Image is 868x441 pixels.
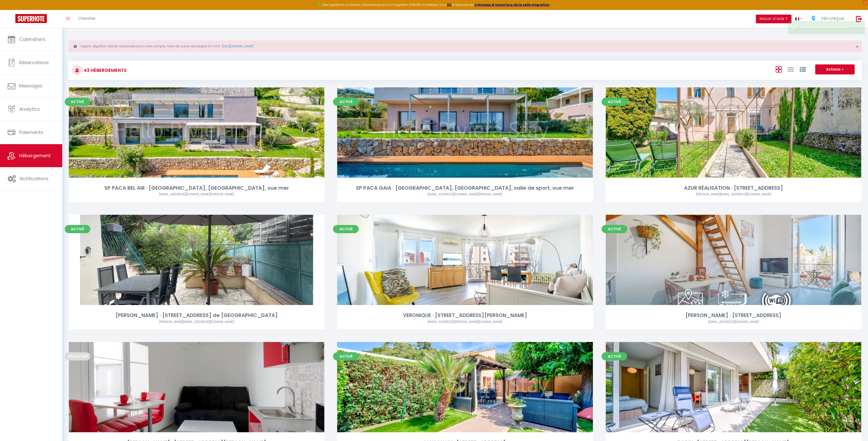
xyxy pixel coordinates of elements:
div: Airbnb [69,320,324,324]
a: Vue en Liste [788,65,794,73]
div: SP PACA GAIA · [GEOGRAPHIC_DATA], [GEOGRAPHIC_DATA], salle de sport, vue mer [337,184,593,192]
button: Close [856,44,859,49]
span: Analytics [19,106,40,112]
div: [PERSON_NAME] · [STREET_ADDRESS] [606,311,861,319]
span: Messages [19,83,42,89]
a: Vue en Box [776,65,782,73]
span: Activé [602,352,627,360]
div: Airbnb [606,320,861,324]
a: créneaux d'ouverture de la salle migration [474,3,550,7]
div: Airbnb [606,192,861,197]
div: SP PACA BEL AIR · [GEOGRAPHIC_DATA], [GEOGRAPHIC_DATA], vue mer [69,184,324,192]
button: Ouvrir le widget de chat LiveChat [4,2,19,17]
button: Besoin d'aide ? [756,15,792,23]
a: ICI [447,3,452,7]
span: Activé [602,98,627,106]
span: Véronique [821,15,844,21]
span: × [856,43,859,50]
a: Vue par Groupe [800,65,806,73]
span: Activé [602,225,627,233]
div: Airbnb [69,192,324,197]
span: Activé [333,352,359,360]
span: Notifications [20,175,49,182]
div: Urgent : Migration Airbnb nécessaire pour votre compte, merci de suivre ces étapes (5 min) - [68,40,862,52]
span: Calendriers [19,36,46,42]
div: [PERSON_NAME] · [STREET_ADDRESS] de [GEOGRAPHIC_DATA] [69,311,324,319]
a: [URL][DOMAIN_NAME] [222,44,254,48]
img: Super Booking [15,14,47,23]
span: Activé [333,98,359,106]
span: Paiements [19,129,43,135]
a: ... Véronique [806,10,851,28]
button: Actions [815,64,855,75]
a: Chercher [74,10,100,28]
span: Hébergement [19,152,51,159]
span: Désactivé [65,352,90,360]
img: logout [856,16,862,22]
div: AZUR RÉALISATION · [STREET_ADDRESS] [606,184,861,192]
h3: 43 Hébergements [82,64,127,76]
span: Activé [65,98,90,106]
span: Chercher [78,16,96,21]
div: VERONIQUE · [STREET_ADDRESS][PERSON_NAME] [337,311,593,319]
div: Airbnb [337,320,593,324]
span: Activé [65,225,90,233]
div: Airbnb [337,192,593,197]
img: ... [810,15,818,22]
span: Réservations [19,59,49,66]
div: L'appartement a été mis à jour [801,25,860,30]
span: Activé [333,225,359,233]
